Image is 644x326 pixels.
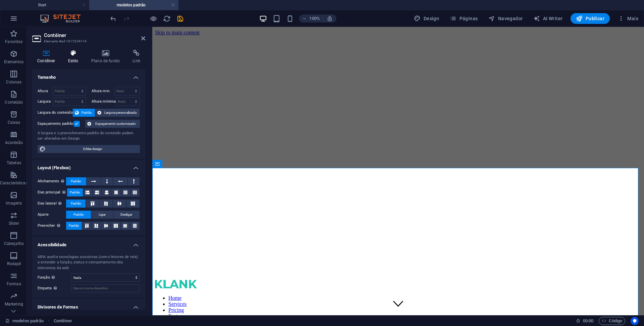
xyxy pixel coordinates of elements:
[32,160,145,172] h4: Layout (Flexbox)
[6,79,21,85] p: Colunas
[299,14,323,23] button: 100%
[92,100,116,103] label: Altura mínima
[44,38,132,44] h3: Elemento #ed-1017204114
[447,13,480,24] button: Páginas
[631,317,639,325] button: Usercentrics
[588,318,589,323] span: :
[3,3,47,8] a: Skip to main content
[66,200,86,208] button: Padrão
[71,284,140,292] input: Use um nome descritivo
[176,14,184,23] button: save
[149,14,157,23] button: Clique aqui para sair do modo de visualização e continuar editando
[583,317,593,325] span: 00 00
[103,109,138,117] span: Largura personalizada
[38,120,74,128] label: Espaçamento padrão
[99,211,106,219] span: Ligar
[327,15,333,22] i: Ao redimensionar, ajusta automaticamente o nível de zoom para caber no dispositivo escolhido.
[38,109,73,117] label: Largura do conteúdo
[602,317,622,325] span: Código
[309,14,320,23] h6: 100%
[615,13,641,24] button: Mais
[48,145,138,153] span: Editar design
[411,13,442,24] button: Design
[71,177,81,185] span: Padrão
[70,188,80,196] span: Padrão
[73,109,95,117] button: Padrão
[54,317,72,325] span: Clique para selecionar. Clique duas vezes para editar
[5,317,44,325] a: Clique para cancelar a seleção. Clique duas vezes para abrir as Páginas
[486,13,525,24] button: Navegador
[54,317,72,325] nav: breadcrumb
[38,188,67,196] label: Eixo principal
[38,100,53,103] label: Largura
[120,211,132,219] span: Desligar
[93,120,138,128] span: Espaçamento customizado
[576,317,594,325] h6: Tempo de sessão
[38,284,71,292] label: Etiqueta
[91,211,113,219] button: Ligar
[38,200,66,208] label: Eixo lateral
[127,50,145,64] h4: Link
[4,241,24,246] p: Cabeçalho
[32,299,145,311] h4: Divisores de Formas
[92,89,114,93] label: Altura min.
[576,15,604,22] span: Publicar
[66,222,82,230] button: Padrão
[176,15,184,23] i: Salvar (Ctrl+S)
[6,201,22,206] p: Imagens
[39,14,89,23] img: Editor Logo
[571,13,610,24] button: Publicar
[81,109,93,117] span: Padrão
[89,1,178,9] h4: modelos padrão
[38,131,140,142] div: A largura e o preenchimento padrão do conteúdo podem ser alterados em Design.
[9,221,19,226] p: Slider
[488,15,523,22] span: Navegador
[109,14,117,23] button: undo
[5,140,23,145] p: Acordeão
[113,211,140,219] button: Desligar
[7,281,21,287] p: Formas
[414,15,439,22] span: Design
[411,13,442,24] div: Design (Ctrl+Alt+Y)
[66,211,91,219] button: Padrão
[38,222,66,230] label: Preencher
[533,15,562,22] span: AI Writer
[63,50,86,64] h4: Estilo
[38,211,66,219] label: Ajuste
[5,39,22,44] p: Favoritos
[450,15,478,22] span: Páginas
[32,50,63,64] h4: Contêiner
[32,237,145,249] h4: Acessibilidade
[66,177,86,185] button: Padrão
[5,301,23,307] p: Marketing
[109,15,117,23] i: Desfazer: Alterar de página (Ctrl+Z)
[73,211,84,219] span: Padrão
[4,59,23,65] p: Elementos
[69,222,79,230] span: Padrão
[38,89,53,93] label: Altura
[38,145,140,153] button: Editar design
[85,120,140,128] button: Espaçamento customizado
[7,160,21,166] p: Tabelas
[531,13,565,24] button: AI Writer
[163,15,171,23] i: Recarregar página
[8,120,20,125] p: Caixas
[5,100,23,105] p: Conteúdo
[95,109,140,117] button: Largura personalizada
[71,200,81,208] span: Padrão
[38,254,140,271] div: ARIA auxilia tecnologias assistivas (como leitores de tela) a entender a função, status e comport...
[38,177,66,185] label: Alinhamento
[86,50,127,64] h4: Plano de fundo
[618,15,638,22] span: Mais
[7,261,21,266] p: Rodapé
[163,14,171,23] button: reload
[32,69,145,81] h4: Tamanho
[599,317,625,325] button: Código
[44,32,145,38] h2: Contêiner
[38,274,57,282] span: Função
[67,188,83,196] button: Padrão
